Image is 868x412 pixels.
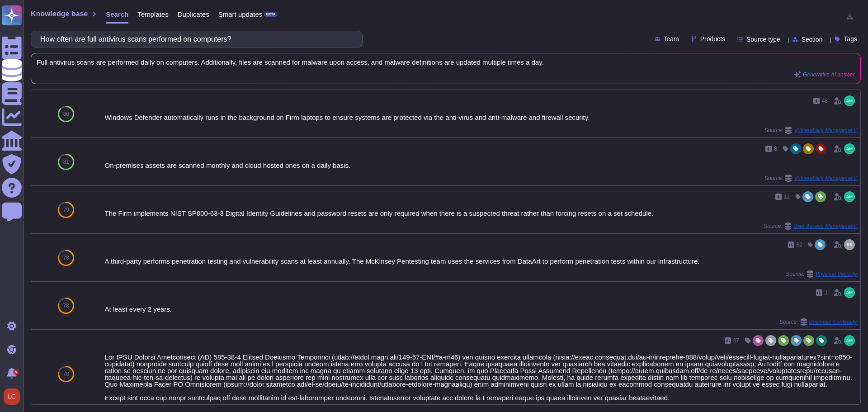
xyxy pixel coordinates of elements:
span: 8 [774,146,777,152]
div: A third-party performs penetration testing and vulnerability scans at least annually. The McKinse... [105,258,857,265]
span: User Access Management [793,223,857,229]
span: 81 [63,159,69,165]
span: 78 [63,255,69,260]
span: 37 [733,338,739,343]
span: Search [106,11,128,18]
span: 82 [797,242,802,247]
span: Physical Security [816,271,857,277]
div: The Firm implements NIST SP800-63-3 Digital Identity Guidelines and password resets are only requ... [105,210,857,217]
span: Source type [746,36,780,43]
span: Business Continuity [809,319,857,325]
img: user [844,143,855,154]
input: Search a question or template... [36,31,353,47]
span: Knowledge base [31,10,88,18]
div: At least every 2 years. [105,306,857,313]
span: Team [664,36,679,42]
span: Source: [786,270,857,278]
span: 11 [784,194,790,199]
span: 78 [63,371,69,377]
span: Source: [764,223,857,230]
span: Section [802,36,823,43]
div: 5 [13,369,19,375]
span: 78 [63,303,69,308]
div: Lor IPSU Dolorsi Ametconsect (AD) 585-38-4 Elitsed Doeiusmo Temporinci (utlab://etdol.magn.ali/14... [105,354,857,401]
img: user [844,287,855,298]
span: 86 [63,111,69,117]
span: 79 [63,207,69,213]
div: Windows Defender automatically runs in the background on Firm laptops to ensure systems are prote... [105,114,857,121]
button: user [2,387,26,407]
span: 48 [822,98,828,104]
span: Duplicates [178,11,209,18]
span: Vulnerability Management [794,175,857,181]
img: user [844,335,855,346]
span: Templates [137,11,168,18]
span: 1 [825,290,828,295]
div: On-premises assets are scanned monthly and cloud hosted ones on a daily basis. [105,162,857,169]
img: user [844,95,855,106]
span: Tags [844,36,857,42]
span: Smart updates [218,11,263,18]
span: Generative AI answer [803,72,855,77]
span: Products [700,36,725,42]
span: Source: [764,127,857,134]
img: user [4,388,20,405]
img: user [844,191,855,202]
span: Source: [779,318,857,326]
span: Vulnerability Management [794,128,857,133]
span: Full antivirus scans are performed daily on computers. Additionally, files are scanned for malwar... [37,59,855,66]
div: BETA [264,12,277,17]
span: Source: [764,175,857,182]
img: user [844,239,855,250]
